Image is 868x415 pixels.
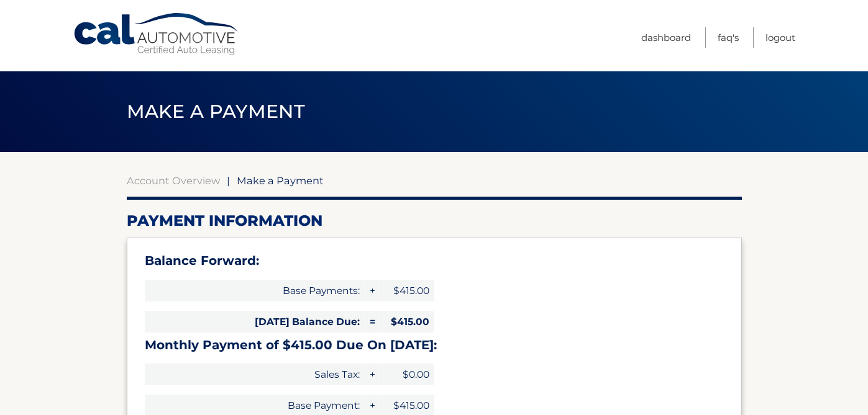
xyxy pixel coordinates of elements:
a: Dashboard [641,27,691,48]
span: $0.00 [378,364,434,385]
span: Make a Payment [127,100,305,123]
span: Make a Payment [237,174,324,187]
a: Logout [765,27,795,48]
span: $415.00 [378,311,434,332]
h2: Payment Information [127,212,742,230]
span: = [365,311,378,332]
a: FAQ's [718,27,739,48]
span: | [227,174,230,187]
a: Account Overview [127,174,220,187]
span: Sales Tax: [145,364,365,385]
span: + [365,364,378,385]
a: Cal Automotive [73,12,240,56]
span: [DATE] Balance Due: [145,311,365,332]
h3: Monthly Payment of $415.00 Due On [DATE]: [145,337,724,353]
h3: Balance Forward: [145,253,724,269]
span: Base Payments: [145,280,365,301]
span: $415.00 [378,280,434,301]
span: + [365,280,378,301]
